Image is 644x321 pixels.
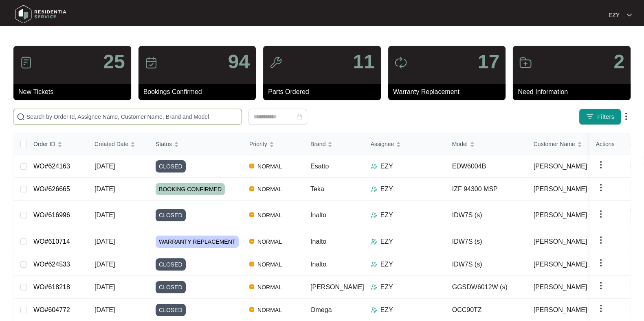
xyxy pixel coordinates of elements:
img: Assigner Icon [371,238,377,245]
td: GGSDW6012W (s) [446,276,527,299]
span: NORMAL [254,210,285,220]
span: [PERSON_NAME]... [534,260,593,269]
img: Vercel Logo [249,212,254,217]
span: Inalto [310,238,326,245]
span: NORMAL [254,162,285,171]
p: Warranty Replacement [393,87,506,97]
span: CLOSED [156,281,186,293]
span: Esatto [310,163,329,170]
p: 94 [228,52,250,72]
span: [PERSON_NAME] [534,305,587,315]
p: 17 [478,52,499,72]
span: [DATE] [95,261,115,268]
p: EZY [380,282,393,292]
img: icon [20,56,33,69]
span: [DATE] [95,238,115,245]
p: Need Information [518,87,631,97]
img: Vercel Logo [249,164,254,168]
img: Assigner Icon [371,212,377,218]
img: Vercel Logo [249,239,254,244]
span: [DATE] [95,212,115,218]
img: Assigner Icon [371,186,377,192]
span: BOOKING CONFIRMED [156,183,225,195]
p: Bookings Confirmed [143,87,256,97]
img: dropdown arrow [596,209,606,219]
img: icon [269,56,282,69]
th: Brand [304,133,364,155]
img: dropdown arrow [627,13,632,17]
span: Inalto [310,212,326,218]
span: [DATE] [95,284,115,290]
p: 2 [613,52,624,72]
td: IDW7S (s) [446,201,527,230]
img: dropdown arrow [596,258,606,268]
span: Inalto [310,261,326,268]
p: EZY [380,210,393,220]
th: Actions [589,133,630,155]
img: residentia service logo [12,2,69,26]
img: Vercel Logo [249,186,254,191]
th: Priority [243,133,304,155]
p: EZY [380,237,393,247]
img: Assigner Icon [371,261,377,268]
span: Brand [310,140,325,148]
p: 25 [103,52,125,72]
img: icon [519,56,532,69]
span: NORMAL [254,305,285,315]
th: Customer Name [527,133,609,155]
p: EZY [380,260,393,269]
span: Priority [249,140,267,148]
img: search-icon [17,113,25,121]
a: WO#604772 [33,306,70,313]
span: Order ID [33,140,55,148]
span: WARRANTY REPLACEMENT [156,236,239,248]
span: CLOSED [156,304,186,316]
img: dropdown arrow [596,235,606,245]
img: dropdown arrow [621,111,631,121]
td: EDW6004B [446,155,527,178]
img: dropdown arrow [596,281,606,290]
p: EZY [609,11,620,19]
span: [PERSON_NAME] [534,184,587,194]
img: Assigner Icon [371,307,377,313]
span: NORMAL [254,260,285,269]
p: Parts Ordered [268,87,381,97]
th: Status [149,133,243,155]
input: Search by Order Id, Assignee Name, Customer Name, Brand and Model [26,112,238,121]
span: CLOSED [156,160,186,173]
span: Filters [597,113,614,121]
td: IZF 94300 MSP [446,178,527,201]
span: CLOSED [156,258,186,271]
a: WO#624163 [33,163,70,170]
img: Vercel Logo [249,284,254,289]
span: [PERSON_NAME] [534,237,587,247]
span: [PERSON_NAME] [534,282,587,292]
a: WO#618218 [33,284,70,290]
th: Created Date [88,133,149,155]
img: filter icon [586,113,594,121]
span: [DATE] [95,163,115,170]
span: [PERSON_NAME] [534,162,587,171]
span: [DATE] [95,306,115,313]
p: EZY [380,305,393,315]
th: Order ID [27,133,88,155]
span: Omega [310,306,332,313]
img: dropdown arrow [596,160,606,170]
th: Model [446,133,527,155]
span: NORMAL [254,237,285,247]
img: dropdown arrow [596,304,606,313]
span: [PERSON_NAME] [534,210,587,220]
p: 11 [353,52,374,72]
a: WO#626665 [33,186,70,192]
span: [PERSON_NAME] [310,284,364,290]
span: Assignee [371,140,394,148]
img: Vercel Logo [249,307,254,312]
img: icon [394,56,407,69]
a: WO#624533 [33,261,70,268]
span: CLOSED [156,209,186,221]
span: [DATE] [95,186,115,192]
span: NORMAL [254,184,285,194]
span: Customer Name [534,140,575,148]
a: WO#616996 [33,212,70,218]
p: New Tickets [18,87,131,97]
